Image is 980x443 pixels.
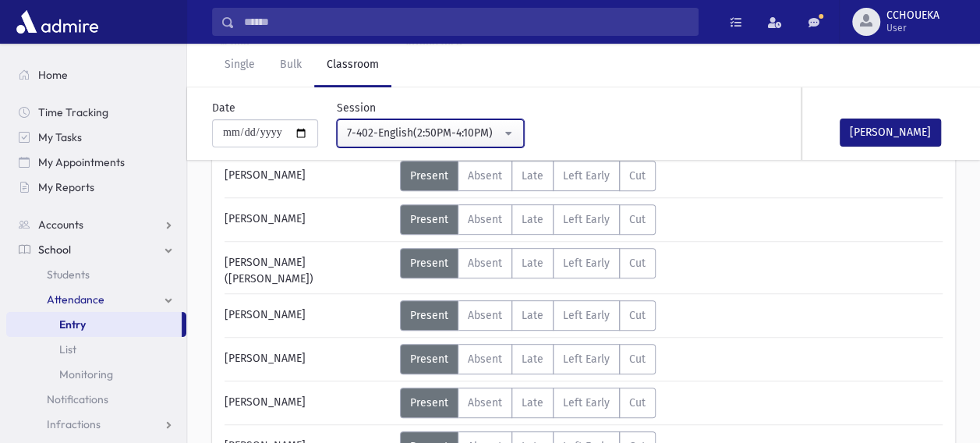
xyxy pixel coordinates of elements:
span: Left Early [563,169,610,183]
span: Late [522,257,543,270]
div: [PERSON_NAME] [217,161,400,191]
a: Students [6,262,186,287]
div: [PERSON_NAME] [217,388,400,418]
span: List [59,342,76,356]
span: My Tasks [38,130,82,144]
span: Cut [629,309,646,322]
span: Infractions [47,417,101,431]
span: Absent [468,169,502,183]
a: Accounts [6,212,186,237]
span: Present [410,213,448,226]
span: Absent [468,353,502,366]
div: AttTypes [400,204,656,235]
span: Accounts [38,218,83,232]
span: Left Early [563,257,610,270]
div: AttTypes [400,344,656,374]
span: User [886,22,939,34]
span: Present [410,257,448,270]
div: [PERSON_NAME] [217,344,400,374]
span: School [38,243,71,257]
a: Entry [6,312,182,337]
span: Late [522,353,543,366]
div: AttTypes [400,300,656,331]
span: Present [410,353,448,366]
div: 7-402-English(2:50PM-4:10PM) [347,125,501,141]
span: My Appointments [38,155,125,169]
button: [PERSON_NAME] [840,119,941,147]
span: Left Early [563,353,610,366]
a: Attendance [6,287,186,312]
div: AttTypes [400,248,656,278]
span: Absent [468,309,502,322]
span: Absent [468,396,502,409]
span: Present [410,309,448,322]
span: Monitoring [59,367,113,381]
button: 7-402-English(2:50PM-4:10PM) [337,119,524,147]
span: Left Early [563,213,610,226]
a: Home [6,62,186,87]
span: My Reports [38,180,94,194]
span: Left Early [563,309,610,322]
div: [PERSON_NAME] [217,300,400,331]
a: Single [212,44,267,87]
span: Entry [59,317,86,331]
div: [PERSON_NAME] [217,204,400,235]
a: My Reports [6,175,186,200]
span: Absent [468,257,502,270]
a: School [6,237,186,262]
a: My Tasks [6,125,186,150]
a: Bulk [267,44,314,87]
span: Present [410,169,448,183]
a: Monitoring [6,362,186,387]
span: Attendance [47,292,104,307]
span: Late [522,169,543,183]
span: Cut [629,169,646,183]
img: AdmirePro [12,6,102,37]
div: AttTypes [400,161,656,191]
a: My Appointments [6,150,186,175]
a: Infractions [6,412,186,437]
span: Cut [629,353,646,366]
span: Present [410,396,448,409]
span: Time Tracking [38,105,108,119]
div: [PERSON_NAME] ([PERSON_NAME]) [217,248,400,287]
span: Students [47,268,90,282]
label: Session [337,100,376,116]
a: Time Tracking [6,100,186,125]
label: Date [212,100,235,116]
input: Search [235,8,698,36]
span: Late [522,213,543,226]
span: CCHOUEKA [886,9,939,22]
span: Home [38,68,68,82]
div: AttTypes [400,388,656,418]
a: Notifications [6,387,186,412]
a: List [6,337,186,362]
span: Notifications [47,392,108,406]
span: Late [522,309,543,322]
span: Cut [629,257,646,270]
span: Cut [629,213,646,226]
a: Classroom [314,44,391,87]
span: Absent [468,213,502,226]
